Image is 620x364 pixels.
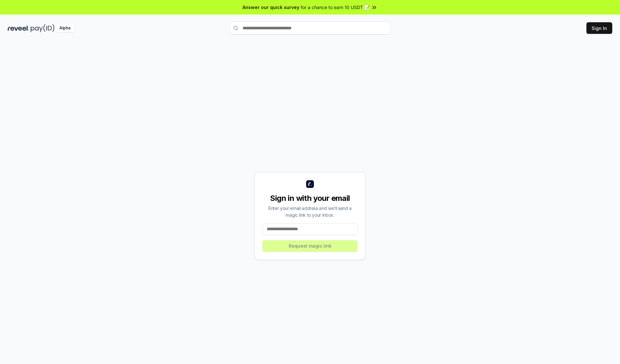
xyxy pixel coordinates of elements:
img: pay_id [31,24,55,32]
span: for a chance to earn 10 USDT 📝 [301,4,370,11]
button: Sign In [586,22,612,34]
div: Enter your email address and we’ll send a magic link to your inbox. [263,205,357,218]
div: Sign in with your email [263,193,357,203]
div: Alpha [56,24,74,32]
img: reveel_dark [8,24,29,32]
img: logo_small [306,180,314,188]
span: Answer our quick survey [243,4,299,11]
